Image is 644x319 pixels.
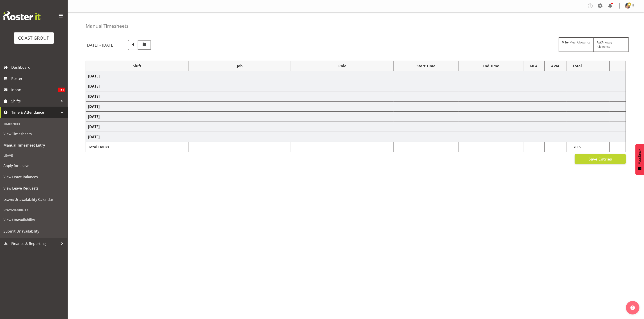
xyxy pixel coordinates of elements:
[1,128,66,140] a: View Timesheets
[1,226,66,237] a: Submit Unavailability
[562,40,568,44] strong: MEA
[3,162,64,169] span: Apply for Leave
[11,98,59,104] span: Shifts
[11,86,58,93] span: Inbox
[597,40,603,44] strong: AWA
[635,144,644,175] button: Feedback - Show survey
[86,102,626,112] td: [DATE]
[18,35,50,41] div: COAST GROUP
[191,63,289,69] div: Job
[625,3,630,9] img: nicola-ransome074dfacac28780df25dcaf637c6ea5be.png
[526,63,542,69] div: MEA
[547,63,564,69] div: AWA
[1,119,66,128] div: Timesheet
[1,194,66,205] a: Leave/Unavailability Calendar
[86,23,128,29] h4: Manual Timesheets
[3,174,64,180] span: View Leave Balances
[575,154,626,164] button: Save Entries
[86,132,626,142] td: [DATE]
[638,149,642,164] span: Feedback
[1,171,66,183] a: View Leave Balances
[3,142,64,149] span: Manual Timesheet Entry
[86,71,626,81] td: [DATE]
[1,214,66,226] a: View Unavailability
[3,228,64,235] span: Submit Unavailability
[3,217,64,223] span: View Unavailability
[86,91,626,102] td: [DATE]
[3,185,64,192] span: View Leave Requests
[1,160,66,171] a: Apply for Leave
[86,81,626,91] td: [DATE]
[86,122,626,132] td: [DATE]
[58,88,65,92] span: 151
[559,37,594,52] div: - Meal Allowance
[3,196,64,203] span: Leave/Unavailability Calendar
[86,142,188,152] td: Total Hours
[293,63,391,69] div: Role
[11,75,65,82] span: Roster
[1,140,66,151] a: Manual Timesheet Entry
[630,305,635,310] img: help-xxl-2.png
[594,37,629,52] div: - Away Allowence
[569,63,586,69] div: Total
[11,64,65,71] span: Dashboard
[1,183,66,194] a: View Leave Requests
[11,240,59,247] span: Finance & Reporting
[11,109,59,116] span: Time & Attendance
[396,63,456,69] div: Start Time
[1,205,66,214] div: Unavailability
[86,43,115,48] h5: [DATE] - [DATE]
[3,11,41,20] img: Rosterit website logo
[86,112,626,122] td: [DATE]
[461,63,521,69] div: End Time
[566,142,588,152] td: 70.5
[1,151,66,160] div: Leave
[88,63,186,69] div: Shift
[3,131,64,137] span: View Timesheets
[589,156,612,162] span: Save Entries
